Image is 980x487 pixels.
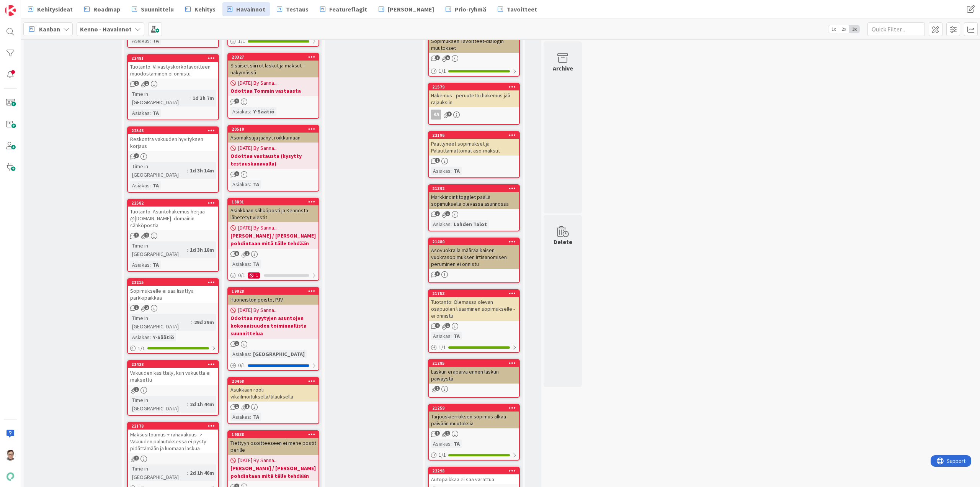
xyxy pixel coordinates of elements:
[228,205,318,222] div: Asiakkaan sähköposti ja Kennosta lähetetyt viestit
[493,2,542,16] a: Tavoitteet
[93,5,120,14] span: Roadmap
[388,5,434,14] span: [PERSON_NAME]
[128,207,218,230] div: Tuotanto: Asuntohakemus herjaa @[DOMAIN_NAME] -domainin sähköpostia
[431,167,451,175] div: Asiakas
[150,36,151,45] span: :
[232,432,318,437] div: 19038
[429,66,519,76] div: 1/1
[228,385,318,402] div: Asukkaan rooli vikailmoituksella/tilauksella
[189,94,191,102] span: :
[432,468,519,474] div: 22298
[429,474,519,484] div: Autopaikkaa ei saa varattua
[128,423,218,430] div: 22178
[37,5,73,14] span: Kehitysideat
[127,278,219,354] a: 22215Sopimukselle ei saa lisättyä parkkipaikkaaTime in [GEOGRAPHIC_DATA]:29d 39mAsiakas:Y-Säätiö1/1
[227,287,319,371] a: 19028Huoneiston poisto, PJV[DATE] By Sanna...Odottaa myytyjen asuntojen kokonaisuuden toiminnalli...
[228,288,318,295] div: 19028
[429,36,519,53] div: Sopimuksen Tavoitteet-dialogin muutokset
[227,198,319,281] a: 18891Asiakkaan sähköposti ja Kennosta lähetetyt viestit[DATE] By Sanna...[PERSON_NAME] / [PERSON_...
[228,61,318,77] div: Sisäiset siirrot laskut ja maksut -näkymässä
[128,200,218,207] div: 22582
[128,344,218,353] div: 1/1
[228,126,318,143] div: 20510Asomaksuja jäänyt roikkumaan
[230,464,316,480] b: [PERSON_NAME] / [PERSON_NAME] pohdintaan mitä tälle tehdään
[130,333,150,341] div: Asiakas
[187,469,188,477] span: :
[429,405,519,412] div: 21259
[130,241,187,258] div: Time in [GEOGRAPHIC_DATA]
[428,28,520,77] a: Sopimuksen Tavoitteet-dialogin muutokset1/1
[127,126,219,193] a: 22548Reskontra vakuuden hyvityksen korjausTime in [GEOGRAPHIC_DATA]:1d 3h 14mAsiakas:TA
[432,361,519,366] div: 21285
[128,368,218,385] div: Vakuuden käsittely, kun vakuutta ei maksettu
[238,37,245,45] span: 1 / 1
[432,186,519,191] div: 21392
[134,81,139,86] span: 2
[245,404,250,409] span: 1
[428,289,520,353] a: 21753Tuotanto: Olemassa olevan osapuolen lisääminen sopimukselle - ei onnistuAsiakas:TA1/1
[432,405,519,411] div: 21259
[238,361,245,369] span: 0 / 1
[238,271,245,279] span: 0 / 1
[251,260,261,268] div: TA
[451,220,452,228] span: :
[16,1,35,10] span: Support
[134,233,139,238] span: 1
[429,343,519,352] div: 1/1
[429,367,519,384] div: Laskun eräpäivä ennen laskun päiväystä
[439,451,446,459] span: 1 / 1
[127,2,178,16] a: Suunnittelu
[228,54,318,61] div: 20327
[131,362,218,367] div: 22438
[188,400,216,408] div: 2d 1h 44m
[131,280,218,285] div: 22215
[128,361,218,385] div: 22438Vakuuden käsittely, kun vakuutta ei maksettu
[429,450,519,460] div: 1/1
[127,199,219,272] a: 22582Tuotanto: Asuntohakemus herjaa @[DOMAIN_NAME] -domainin sähköpostiaTime in [GEOGRAPHIC_DATA]...
[429,29,519,53] div: Sopimuksen Tavoitteet-dialogin muutokset
[127,360,219,416] a: 22438Vakuuden käsittely, kun vakuutta ei maksettuTime in [GEOGRAPHIC_DATA]:2d 1h 44m
[429,290,519,321] div: 21753Tuotanto: Olemassa olevan osapuolen lisääminen sopimukselle - ei onnistu
[151,109,161,117] div: TA
[228,126,318,133] div: 20510
[228,198,318,222] div: 18891Asiakkaan sähköposti ja Kennosta lähetetyt viestit
[232,289,318,294] div: 19028
[144,305,149,310] span: 2
[238,456,278,464] span: [DATE] By Sanna...
[128,127,218,134] div: 22548
[432,84,519,90] div: 21579
[228,431,318,455] div: 19038Tiettyyn osoitteeseen ei mene postit perille
[128,430,218,453] div: Maksusitoumus + rahavakuus -> Vakuuden palautuksessa ei pysty pidättämään ja luomaan laskua
[138,344,145,353] span: 1 / 1
[187,246,188,254] span: :
[435,158,440,163] span: 1
[151,333,176,341] div: Y-Säätiö
[227,125,319,192] a: 20510Asomaksuja jäänyt roikkumaan[DATE] By Sanna...Odottaa vastausta (kysytty testauskanavalla)As...
[230,107,250,116] div: Asiakas
[222,2,270,16] a: Havainnot
[429,110,519,120] div: KA
[228,198,318,205] div: 18891
[128,279,218,303] div: 22215Sopimukselle ei saa lisättyä parkkipaikkaa
[191,318,192,326] span: :
[429,238,519,245] div: 21480
[151,181,161,190] div: TA
[431,220,451,228] div: Asiakas
[429,139,519,156] div: Päättyneet sopimukset ja Palauttamattomat aso-maksut
[144,233,149,238] span: 1
[23,2,77,16] a: Kehitysideat
[251,413,261,421] div: TA
[134,387,139,392] span: 1
[429,192,519,209] div: Markkinointitogglet päällä sopimuksella olevassa asunnossa
[250,260,251,268] span: :
[5,450,16,461] img: SM
[435,55,440,60] span: 1
[131,200,218,206] div: 22582
[228,133,318,143] div: Asomaksuja jäänyt roikkumaan
[251,350,307,358] div: [GEOGRAPHIC_DATA]
[188,246,216,254] div: 1d 3h 18m
[134,305,139,310] span: 1
[232,54,318,60] div: 20327
[234,171,239,176] span: 1
[250,180,251,189] span: :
